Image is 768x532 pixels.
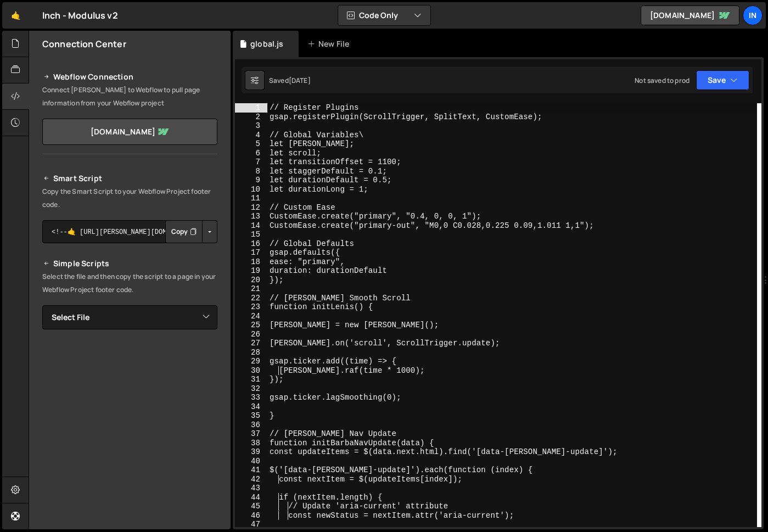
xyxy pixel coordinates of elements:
div: 24 [235,312,267,321]
div: 6 [235,149,267,158]
textarea: <!--🤙 [URL][PERSON_NAME][DOMAIN_NAME]> <script>document.addEventListener("DOMContentLoaded", func... [42,220,217,243]
div: 47 [235,520,267,529]
h2: Simple Scripts [42,257,217,270]
div: 18 [235,257,267,267]
div: global.js [250,38,283,49]
div: 12 [235,203,267,212]
div: 27 [235,339,267,348]
div: 29 [235,357,267,366]
div: 25 [235,321,267,330]
div: 17 [235,248,267,257]
div: 16 [235,239,267,249]
div: 10 [235,185,267,194]
div: 38 [235,439,267,448]
div: 32 [235,384,267,394]
div: 37 [235,429,267,439]
div: 4 [235,131,267,140]
div: 46 [235,511,267,520]
div: 26 [235,330,267,339]
div: Inch - Modulus v2 [42,9,118,22]
h2: Webflow Connection [42,70,217,83]
div: Not saved to prod [635,76,689,85]
div: 33 [235,393,267,402]
div: 43 [235,484,267,493]
div: 7 [235,158,267,167]
div: 15 [235,230,267,239]
p: Copy the Smart Script to your Webflow Project footer code. [42,185,217,211]
p: Select the file and then copy the script to a page in your Webflow Project footer code. [42,270,217,296]
div: 35 [235,411,267,421]
a: [DOMAIN_NAME] [42,119,217,145]
div: 41 [235,466,267,475]
div: Saved [269,76,311,85]
a: [DOMAIN_NAME] [641,5,739,25]
div: 13 [235,212,267,221]
p: Connect [PERSON_NAME] to Webflow to pull page information from your Webflow project [42,83,217,110]
div: 44 [235,493,267,502]
div: 34 [235,402,267,412]
iframe: YouTube video player [42,348,218,446]
div: [DATE] [289,76,311,85]
div: 14 [235,221,267,231]
div: 11 [235,194,267,203]
div: 2 [235,113,267,122]
h2: Connection Center [42,38,126,50]
div: 19 [235,266,267,276]
div: 39 [235,447,267,457]
div: 23 [235,303,267,312]
div: 22 [235,294,267,303]
div: 45 [235,502,267,511]
div: Button group with nested dropdown [165,220,217,243]
button: Code Only [338,5,430,25]
a: In [743,5,763,25]
div: 5 [235,139,267,149]
div: 1 [235,103,267,113]
div: 8 [235,167,267,176]
div: 20 [235,276,267,285]
button: Save [696,70,749,90]
div: 36 [235,421,267,430]
button: Copy [165,220,203,243]
div: 31 [235,375,267,384]
div: 3 [235,121,267,131]
div: New File [307,38,354,49]
div: 9 [235,176,267,185]
div: 30 [235,366,267,376]
a: 🤙 [2,2,29,29]
div: 40 [235,457,267,466]
h2: Smart Script [42,172,217,185]
div: 28 [235,348,267,357]
div: 21 [235,284,267,294]
div: 42 [235,475,267,484]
